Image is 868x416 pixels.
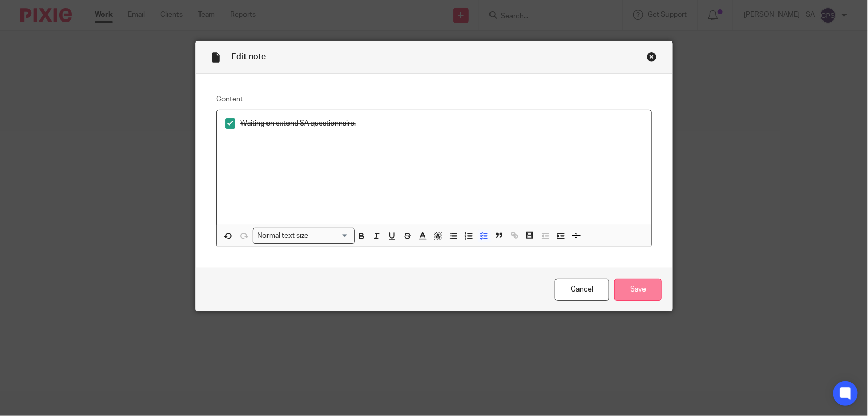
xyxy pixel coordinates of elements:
[240,118,643,129] p: Waiting on extend SA questionnaire.
[312,231,349,241] input: Search for option
[647,52,657,62] div: Close this dialog window
[216,94,652,105] label: Content
[614,279,662,301] input: Save
[255,231,311,241] span: Normal text size
[231,53,266,61] span: Edit note
[253,228,355,244] div: Search for option
[555,279,609,301] a: Cancel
